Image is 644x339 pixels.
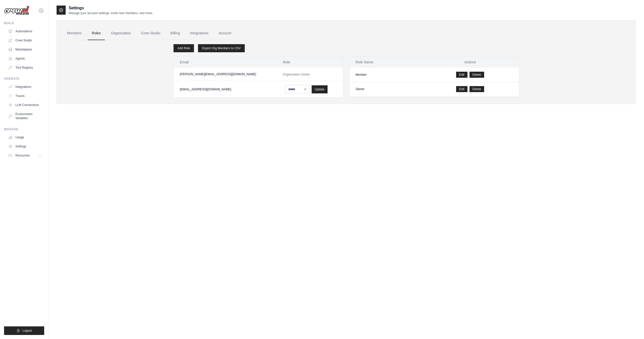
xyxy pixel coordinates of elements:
[469,86,484,92] button: Delete
[6,151,44,160] button: Resources
[174,81,277,98] td: [EMAIL_ADDRESS][DOMAIN_NAME]
[63,27,86,40] a: Members
[312,85,328,93] button: Update
[6,45,44,54] a: Marketplace
[4,77,44,81] div: Operate
[15,153,30,158] span: Resources
[22,329,32,333] span: Logout
[4,326,44,335] button: Logout
[107,27,135,40] a: Organization
[469,72,484,78] button: Delete
[6,133,44,141] a: Usage
[6,36,44,44] a: Crew Studio
[174,57,277,68] th: Email
[350,57,422,68] th: Role Name
[4,127,44,131] div: Manage
[422,57,519,68] th: Actions
[6,110,44,122] a: Environment Variables
[4,6,29,15] img: Logo
[186,27,212,40] a: Integrations
[6,83,44,91] a: Integrations
[283,73,310,76] span: Organization Owner
[69,11,153,15] p: Manage your account settings, invite new members, and more.
[456,72,467,78] a: Edit
[174,44,194,52] a: Add Role
[198,44,245,52] a: Export Org Members to CSV
[350,82,422,96] td: Owner
[456,86,467,92] a: Edit
[6,101,44,109] a: LLM Connections
[88,27,105,40] a: Roles
[137,27,164,40] a: Crew Studio
[166,27,184,40] a: Billing
[277,57,343,68] th: Role
[6,27,44,35] a: Automations
[6,92,44,100] a: Traces
[350,68,422,82] td: Member
[4,21,44,25] div: Build
[6,142,44,150] a: Settings
[214,27,235,40] a: Account
[69,5,153,11] h2: Settings
[6,64,44,72] a: Tool Registry
[174,68,277,81] td: [PERSON_NAME][EMAIL_ADDRESS][DOMAIN_NAME]
[6,55,44,63] a: Agents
